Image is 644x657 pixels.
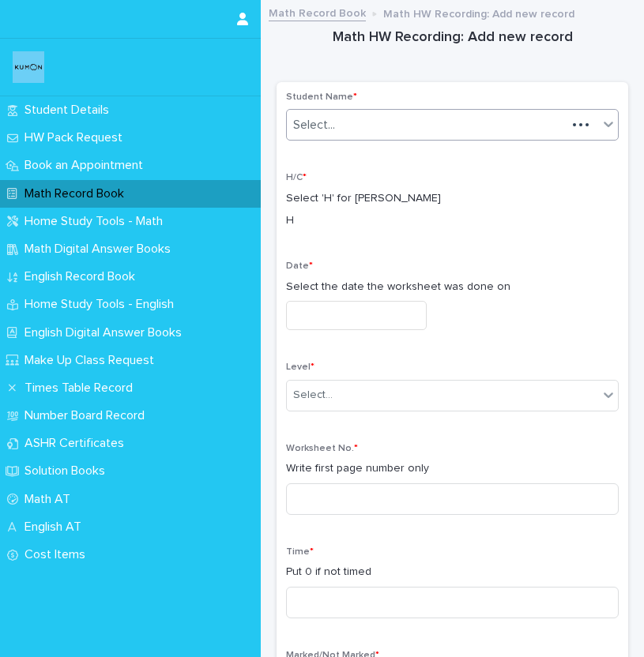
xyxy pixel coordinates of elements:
[286,362,314,372] span: Level
[18,158,156,173] p: Book an Appointment
[383,4,574,21] p: Math HW Recording: Add new record
[269,3,366,21] a: Math Record Book
[18,353,167,368] p: Make Up Class Request
[286,564,619,580] p: Put 0 if not timed
[18,408,157,423] p: Number Board Record
[18,325,194,340] p: English Digital Answer Books
[18,130,135,145] p: HW Pack Request
[286,547,314,557] span: Time
[286,92,357,102] span: Student Name
[286,261,313,271] span: Date
[18,492,83,507] p: Math AT
[286,212,619,229] p: H
[277,28,628,47] h1: Math HW Recording: Add new record
[18,297,186,312] p: Home Study Tools - English
[293,117,335,133] div: Select...
[286,279,619,295] p: Select the date the worksheet was done on
[18,186,137,201] p: Math Record Book
[286,460,619,477] p: Write first page number only
[18,103,122,118] p: Student Details
[18,547,98,562] p: Cost Items
[18,464,118,479] p: Solution Books
[18,520,94,535] p: English AT
[13,51,44,83] img: o6XkwfS7S2qhyeB9lxyF
[286,444,358,453] span: Worksheet No.
[286,190,619,207] p: Select 'H' for [PERSON_NAME]
[18,381,145,396] p: Times Table Record
[293,387,333,404] div: Select...
[18,269,148,284] p: English Record Book
[18,214,175,229] p: Home Study Tools - Math
[18,436,137,451] p: ASHR Certificates
[18,242,183,257] p: Math Digital Answer Books
[286,173,307,182] span: H/C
